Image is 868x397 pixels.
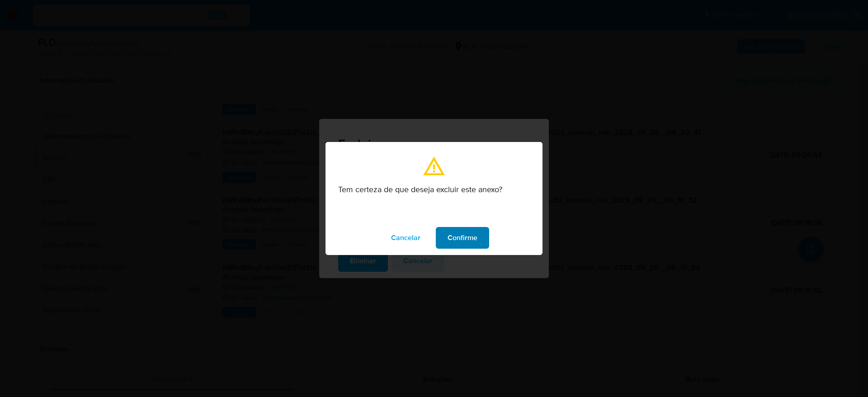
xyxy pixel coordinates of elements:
button: modal_confirmation.confirm [436,227,489,249]
div: modal_confirmation.title [325,142,542,255]
button: modal_confirmation.cancel [379,227,432,249]
span: Confirme [448,228,477,248]
span: Cancelar [391,228,420,248]
p: Tem certeza de que deseja excluir este anexo? [338,184,530,194]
